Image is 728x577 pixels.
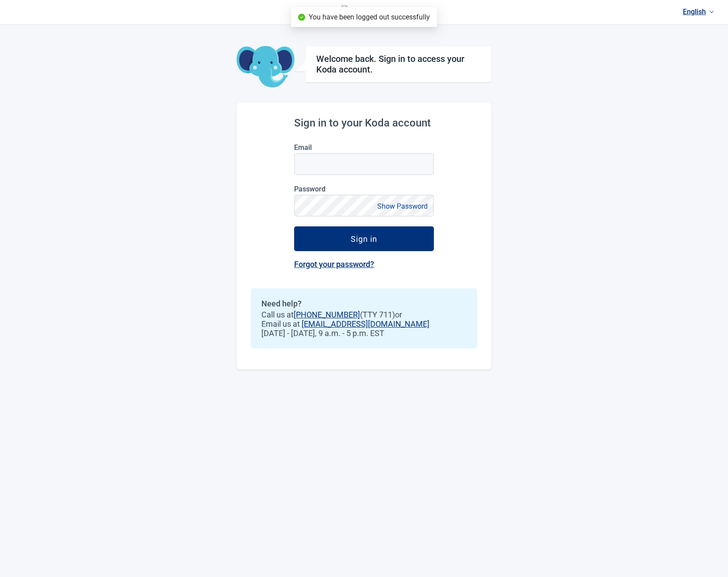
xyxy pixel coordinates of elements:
h2: Need help? [261,299,467,308]
a: [EMAIL_ADDRESS][DOMAIN_NAME] [302,319,429,329]
span: You have been logged out successfully [309,13,430,21]
a: [PHONE_NUMBER] [294,310,360,319]
button: Show Password [375,200,430,212]
span: check-circle [298,14,305,21]
main: Main content [237,25,491,370]
label: Email [294,143,434,152]
img: Koda Health [341,5,387,19]
span: down [709,10,714,14]
h2: Sign in to your Koda account [294,117,434,129]
h1: Welcome back. Sign in to access your Koda account. [316,53,480,75]
img: Koda Elephant [237,46,295,88]
div: Sign in [351,234,377,243]
span: Email us at [261,319,467,329]
label: Password [294,185,434,193]
a: Current language: English [679,4,717,19]
span: [DATE] - [DATE], 9 a.m. - 5 p.m. EST [261,329,467,338]
span: Call us at (TTY 711) or [261,310,467,319]
button: Sign in [294,226,434,251]
a: Forgot your password? [294,260,374,269]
